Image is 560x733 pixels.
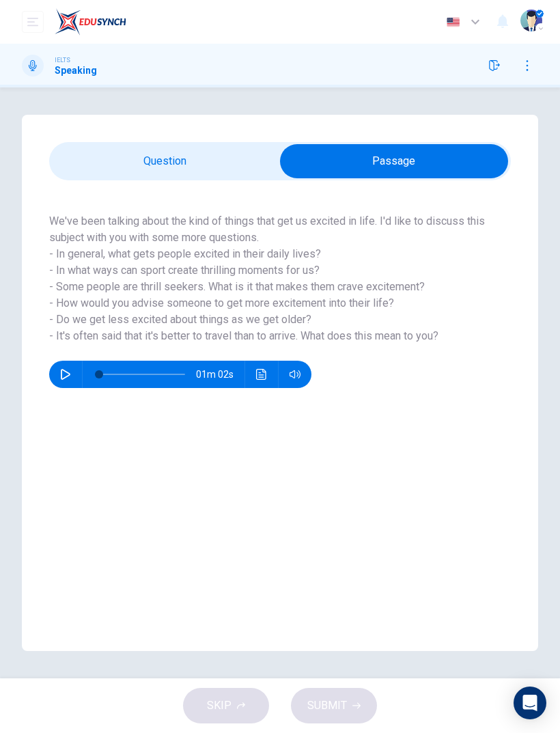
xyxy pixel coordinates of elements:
[251,361,272,388] button: Click to see the audio transcription
[55,55,70,65] span: IELTS
[520,10,542,31] img: Profile picture
[55,65,97,76] h1: Speaking
[22,11,44,33] button: open mobile menu
[196,361,244,388] span: 01m 02s
[55,8,126,36] img: EduSynch logo
[445,17,462,27] img: en
[49,213,505,344] h6: We've been talking about the kind of things that get us excited in life. I'd like to discuss this...
[514,687,546,719] div: Open Intercom Messenger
